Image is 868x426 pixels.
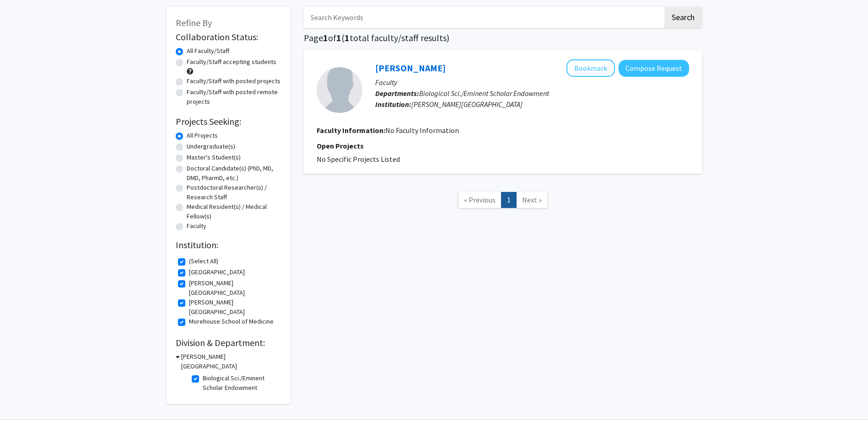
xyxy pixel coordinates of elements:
h2: Collaboration Status: [176,32,281,43]
span: 1 [336,32,341,43]
span: Next » [522,195,542,204]
label: (Select All) [189,256,218,266]
label: Medical Resident(s) / Medical Fellow(s) [187,202,281,221]
span: « Previous [464,195,496,204]
button: Search [664,7,702,28]
h1: Page of ( total faculty/staff results) [304,32,702,43]
p: Faculty [375,77,689,88]
label: Faculty/Staff accepting students [187,57,276,67]
h2: Projects Seeking: [176,116,281,127]
label: Faculty/Staff with posted projects [187,76,280,86]
h2: Division & Department: [176,337,281,348]
span: [PERSON_NAME][GEOGRAPHIC_DATA] [411,100,523,109]
h2: Institution: [176,240,281,250]
b: Departments: [375,89,419,98]
label: Biological Sci./Eminent Scholar Endowment [203,373,279,393]
span: 1 [323,32,328,43]
label: Postdoctoral Researcher(s) / Research Staff [187,183,281,202]
iframe: Chat [7,385,39,419]
h3: [PERSON_NAME][GEOGRAPHIC_DATA] [181,352,281,371]
span: No Faculty Information [385,126,459,135]
label: [GEOGRAPHIC_DATA] [189,267,245,277]
label: All Projects [187,131,218,140]
span: Refine By [176,17,212,28]
label: Morehouse School of Medicine [189,317,274,326]
b: Faculty Information: [317,126,385,135]
nav: Page navigation [304,183,702,220]
label: [PERSON_NAME][GEOGRAPHIC_DATA] [189,298,279,317]
span: Biological Sci./Eminent Scholar Endowment [419,89,549,98]
a: Previous Page [458,192,501,208]
label: Master's Student(s) [187,153,241,162]
label: Undergraduate(s) [187,142,235,151]
input: Search Keywords [304,7,663,28]
label: Faculty/Staff with posted remote projects [187,87,281,106]
button: Add Ana Cecilia Millena to Bookmarks [566,59,615,77]
span: No Specific Projects Listed [317,154,400,164]
p: Open Projects [317,140,689,151]
a: Next Page [516,192,548,208]
button: Compose Request to Ana Cecilia Millena [619,60,689,77]
a: [PERSON_NAME] [375,62,446,74]
label: Doctoral Candidate(s) (PhD, MD, DMD, PharmD, etc.) [187,164,281,183]
b: Institution: [375,100,411,109]
a: 1 [501,192,517,208]
label: [PERSON_NAME][GEOGRAPHIC_DATA] [189,278,279,298]
label: All Faculty/Staff [187,46,229,56]
span: 1 [345,32,350,43]
label: Faculty [187,221,206,231]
